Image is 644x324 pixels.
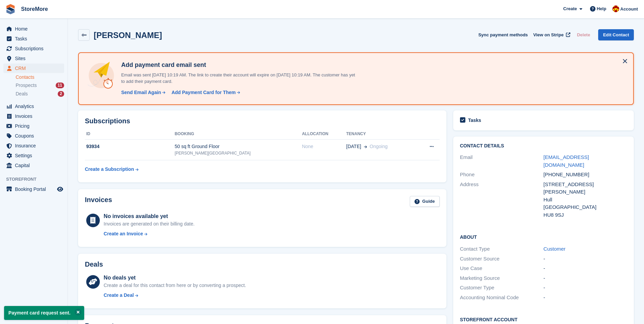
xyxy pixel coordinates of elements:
a: menu [3,184,64,194]
div: Marketing Source [460,274,544,282]
span: CRM [15,64,56,73]
div: HU8 9SJ [544,211,627,219]
span: Settings [15,151,56,160]
div: Create a Subscription [85,166,134,173]
span: Invoices [15,111,56,121]
div: [PERSON_NAME][GEOGRAPHIC_DATA] [174,150,302,156]
span: Create [563,5,577,12]
div: Send Email Again [121,89,161,96]
a: menu [3,151,64,160]
img: Store More Team [612,5,619,12]
span: Booking Portal [15,184,56,194]
th: Tenancy [346,129,416,140]
h2: Storefront Account [460,316,627,323]
div: Contact Type [460,245,544,253]
div: Phone [460,171,544,179]
a: menu [3,121,64,131]
a: Add Payment Card for Them [169,89,241,96]
div: No deals yet [104,274,246,282]
div: Create a deal for this contact from here or by converting a prospect. [104,282,246,289]
div: [PHONE_NUMBER] [544,171,627,179]
a: Customer [544,246,566,252]
span: Insurance [15,141,56,150]
div: Invoices are generated on their billing date. [104,220,195,228]
span: Account [620,6,638,13]
h4: Add payment card email sent [118,61,356,69]
a: Guide [410,196,440,207]
span: Prospects [16,82,37,89]
div: Accounting Nominal Code [460,294,544,302]
div: None [302,143,346,150]
a: menu [3,102,64,111]
div: 11 [56,83,64,88]
span: Help [597,5,606,12]
span: Coupons [15,131,56,141]
div: - [544,294,627,302]
span: Sites [15,54,56,63]
h2: Subscriptions [85,117,440,125]
a: menu [3,54,64,63]
h2: Contact Details [460,143,627,149]
h2: About [460,233,627,240]
div: - [544,265,627,272]
a: menu [3,131,64,141]
div: Use Case [460,265,544,272]
span: Tasks [15,34,56,43]
th: ID [85,129,174,140]
a: menu [3,161,64,170]
div: - [544,255,627,263]
p: Email was sent [DATE] 10:19 AM. The link to create their account will expire on [DATE] 10:19 AM. ... [118,72,356,85]
div: Customer Source [460,255,544,263]
div: Create a Deal [104,292,134,299]
a: Create a Deal [104,292,246,299]
div: Add Payment Card for Them [171,89,236,96]
span: Storefront [6,176,68,183]
div: 2 [58,91,64,97]
div: - [544,284,627,292]
a: View on Stripe [531,29,572,40]
div: No invoices available yet [104,212,195,220]
div: [GEOGRAPHIC_DATA] [544,203,627,211]
div: Email [460,154,544,169]
button: Delete [574,29,593,40]
img: stora-icon-8386f47178a22dfd0bd8f6a31ec36ba5ce8667c1dd55bd0f319d3a0aa187defe.svg [5,4,16,14]
span: Ongoing [370,144,388,149]
a: menu [3,34,64,43]
span: Pricing [15,121,56,131]
h2: Deals [85,260,103,268]
div: Address [460,181,544,219]
p: Payment card request sent. [4,306,84,320]
span: Deals [16,91,28,97]
h2: Tasks [468,117,481,123]
div: 50 sq ft Ground Floor [174,143,302,150]
th: Booking [174,129,302,140]
a: Deals 2 [16,90,64,97]
a: menu [3,24,64,34]
a: menu [3,111,64,121]
div: Create an Invoice [104,230,143,237]
div: Customer Type [460,284,544,292]
h2: Invoices [85,196,112,207]
span: View on Stripe [533,32,564,38]
a: menu [3,141,64,150]
a: Create an Invoice [104,230,195,237]
a: Create a Subscription [85,163,139,176]
div: Hull [544,196,627,204]
a: Edit Contact [598,29,634,40]
h2: [PERSON_NAME] [94,31,162,40]
div: [STREET_ADDRESS][PERSON_NAME] [544,181,627,196]
span: [DATE] [346,143,361,150]
a: menu [3,64,64,73]
a: Contacts [16,74,64,80]
a: [EMAIL_ADDRESS][DOMAIN_NAME] [544,154,589,168]
div: 93934 [85,143,174,150]
a: menu [3,44,64,53]
a: StoreMore [18,3,51,15]
a: Prospects 11 [16,82,64,89]
th: Allocation [302,129,346,140]
a: Preview store [56,185,64,193]
span: Capital [15,161,56,170]
span: Home [15,24,56,34]
div: - [544,274,627,282]
img: add-payment-card-4dbda4983b697a7845d177d07a5d71e8a16f1ec00487972de202a45f1e8132f5.svg [87,61,116,90]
